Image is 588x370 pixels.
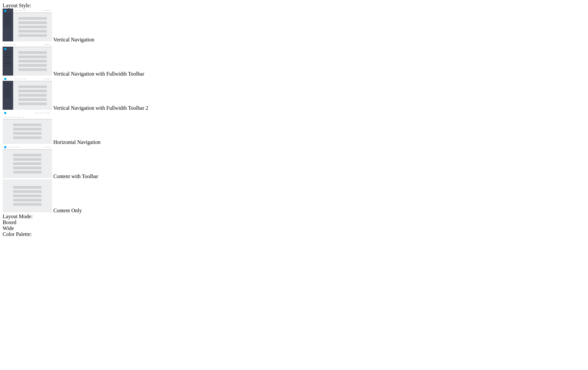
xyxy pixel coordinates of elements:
img: vertical-nav-with-full-toolbar.jpg [3,43,52,76]
span: Content Only [53,208,82,213]
img: horizontal-nav.jpg [3,111,52,144]
img: content-only.jpg [3,179,52,212]
div: Color Palette: [3,231,585,237]
div: Wide [3,225,585,231]
span: Vertical Navigation with Fullwidth Toolbar [53,71,144,77]
img: vertical-nav.jpg [3,9,52,41]
span: Vertical Navigation with Fullwidth Toolbar 2 [53,105,148,111]
div: Boxed [3,220,585,225]
span: Horizontal Navigation [53,139,101,145]
span: Vertical Navigation [53,37,94,42]
img: content-with-toolbar.jpg [3,145,52,178]
img: vertical-nav-with-full-toolbar-2.jpg [3,77,52,110]
div: Layout Style: [3,3,585,9]
span: Content with Toolbar [53,173,98,179]
div: Layout Mode: [3,214,585,220]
